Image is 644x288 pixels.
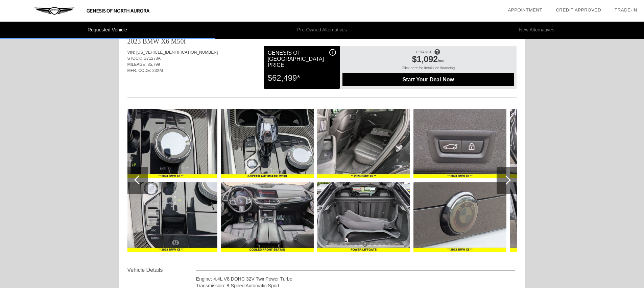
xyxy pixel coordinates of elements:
[346,54,510,66] div: /mo
[124,109,217,178] img: Pre-Owned-2023-BMW-X6-M50i-ID23895224260-aHR0cDovL2ltYWdlcy51bml0c2ludmVudG9yeS5jb20vdXBsb2Fkcy9w...
[148,62,160,67] span: 35,799
[127,68,151,73] span: MFR. CODE:
[127,78,517,88] div: Quoted on [DATE] 11:06:27 AM
[196,276,516,282] div: Engine: 4.4L V8 DOHC 32V TwinPower Turbo
[615,7,637,12] a: Trade-In
[412,54,438,64] span: $1,092
[508,7,542,12] a: Appointment
[124,182,217,252] img: Pre-Owned-2023-BMW-X6-M50i-ID23895224263-aHR0cDovL2ltYWdlcy51bml0c2ludmVudG9yeS5jb20vdXBsb2Fkcy9w...
[332,50,333,55] span: i
[127,266,196,274] div: Vehicle Details
[510,109,603,178] img: Pre-Owned-2023-BMW-X6-M50i-ID23895224305-aHR0cDovL2ltYWdlcy51bml0c2ludmVudG9yeS5jb20vdXBsb2Fkcy9w...
[556,7,601,12] a: Credit Approved
[127,50,135,55] span: VIN:
[221,182,314,252] img: Pre-Owned-2023-BMW-X6-M50i-ID23895224275-aHR0cDovL2ltYWdlcy51bml0c2ludmVudG9yeS5jb20vdXBsb2Fkcy9w...
[413,182,506,252] img: Pre-Owned-2023-BMW-X6-M50i-ID23895224302-aHR0cDovL2ltYWdlcy51bml0c2ludmVudG9yeS5jb20vdXBsb2Fkcy9w...
[143,56,161,61] span: G71273A
[221,109,314,178] img: Pre-Owned-2023-BMW-X6-M50i-ID23895224269-aHR0cDovL2ltYWdlcy51bml0c2ludmVudG9yeS5jb20vdXBsb2Fkcy9w...
[268,69,336,87] div: $62,499*
[317,182,410,252] img: Pre-Owned-2023-BMW-X6-M50i-ID23895224287-aHR0cDovL2ltYWdlcy51bml0c2ludmVudG9yeS5jb20vdXBsb2Fkcy9w...
[413,109,506,178] img: Pre-Owned-2023-BMW-X6-M50i-ID23895224293-aHR0cDovL2ltYWdlcy51bml0c2ludmVudG9yeS5jb20vdXBsb2Fkcy9w...
[127,62,147,67] span: MILEAGE:
[136,50,218,55] span: [US_VEHICLE_IDENTIFICATION_NUMBER]
[342,66,514,73] div: Click here for details on financing
[429,22,644,39] li: New Alternatives
[127,56,142,61] span: STOCK:
[317,109,410,178] img: Pre-Owned-2023-BMW-X6-M50i-ID23895224284-aHR0cDovL2ltYWdlcy51bml0c2ludmVudG9yeS5jb20vdXBsb2Fkcy9w...
[510,182,603,252] img: Pre-Owned-2023-BMW-X6-M50i-ID23895224311-aHR0cDovL2ltYWdlcy51bml0c2ludmVudG9yeS5jb20vdXBsb2Fkcy9w...
[351,77,505,83] span: Start Your Deal Now
[152,68,163,73] span: 23XM
[416,50,432,54] span: FINANCE
[268,49,336,69] div: Genesis of [GEOGRAPHIC_DATA] Price
[215,22,429,39] li: Pre-Owned Alternatives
